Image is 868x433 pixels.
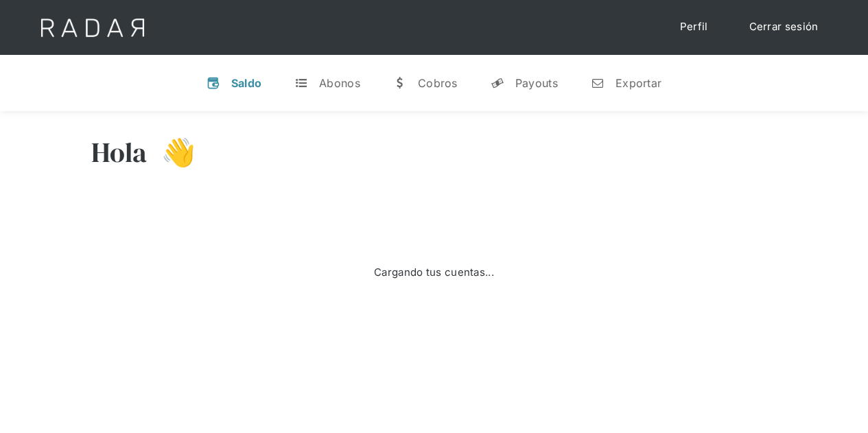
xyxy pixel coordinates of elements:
div: Payouts [515,76,558,90]
div: w [393,76,407,90]
a: Perfil [666,14,722,40]
a: Cerrar sesión [736,14,832,40]
div: y [491,76,504,90]
div: Exportar [615,76,661,90]
div: Saldo [231,76,262,90]
h3: Hola [91,135,148,169]
div: t [294,76,308,90]
div: Cobros [418,76,458,90]
div: Cargando tus cuentas... [374,265,494,281]
h3: 👋 [148,135,196,169]
div: Abonos [319,76,360,90]
div: v [207,76,220,90]
div: n [591,76,605,90]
